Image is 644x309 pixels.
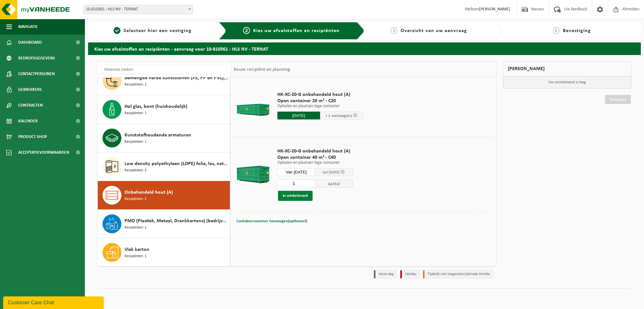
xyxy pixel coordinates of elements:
[125,246,149,253] span: Vlak karton
[98,95,230,124] button: Hol glas, bont (huishoudelijk) Recipiënten: 1
[400,270,420,279] li: Holiday
[503,76,631,88] p: Uw winkelmand is leeg
[83,5,193,14] span: 10-810561 - HLS NV - TERNAT
[98,67,230,95] button: Gemengde harde kunststoffen (PE, PP en PVC), recycleerbaar (industrieel) Recipiënten: 1
[277,154,353,161] span: Open container 40 m³ - C40
[98,124,230,152] button: Kunststofhoudende armaturen Recipiënten: 1
[605,95,631,104] a: Doorgaan
[374,270,397,279] li: Vaste dag
[18,35,42,50] span: Dashboard
[315,179,353,188] span: Aantal
[83,5,193,14] span: 10-810561 - HLS NV - TERNAT
[230,62,293,77] div: Keuze recipiënt en planning
[277,168,315,176] input: Selecteer datum
[236,219,307,223] span: Containernummer toevoegen(optioneel)
[243,27,250,34] span: 2
[277,104,363,108] p: Ophalen en plaatsen lege container
[18,82,42,97] span: Gebruikers
[18,19,38,35] span: Navigatie
[101,65,227,74] input: Materiaal zoeken
[253,28,340,33] span: Kies uw afvalstoffen en recipiënten
[125,131,191,139] span: Kunststofhoudende armaturen
[125,196,147,202] span: Recipiënten: 2
[18,129,47,145] span: Product Shop
[277,112,320,119] input: Selecteer datum
[278,191,313,201] button: In winkelmand
[125,217,228,225] span: PMD (Plastiek, Metaal, Drankkartons) (bedrijven)
[88,42,641,55] h2: Kies uw afvalstoffen en recipiënten - aanvraag voor 10-810561 - HLS NV - TERNAT
[503,61,632,76] div: [PERSON_NAME]
[423,270,493,279] li: Tijdelijk niet toegestaan/période limitée
[125,74,228,82] span: Gemengde harde kunststoffen (PE, PP en PVC), recycleerbaar (industrieel)
[401,28,467,33] span: Overzicht van uw aanvraag
[325,114,352,118] span: + 2 werkdag(en)
[98,238,230,267] button: Vlak karton Recipiënten: 1
[277,161,353,165] p: Ophalen en plaatsen lege container
[18,50,55,66] span: Bedrijfsgegevens
[125,82,147,88] span: Recipiënten: 1
[114,27,120,34] span: 1
[323,170,340,174] span: tot [DATE]
[124,28,192,33] span: Selecteer hier een vestiging
[479,7,510,12] strong: [PERSON_NAME]
[98,152,230,181] button: Low density polyethyleen (LDPE) folie, los, naturel/gekleurd (80/20) Recipiënten: 2
[391,27,397,34] span: 3
[125,110,147,116] span: Recipiënten: 1
[553,27,560,34] span: 4
[125,139,147,145] span: Recipiënten: 1
[18,145,69,160] span: Acceptatievoorwaarden
[277,98,363,104] span: Open container 20 m³ - C20
[277,91,363,98] span: HK-XC-20-G onbehandeld hout (A)
[125,168,147,174] span: Recipiënten: 2
[125,225,147,231] span: Recipiënten: 1
[98,181,230,210] button: Onbehandeld hout (A) Recipiënten: 2
[277,148,353,154] span: HK-XC-20-G onbehandeld hout (A)
[125,103,187,110] span: Hol glas, bont (huishoudelijk)
[91,27,214,35] a: 1Selecteer hier een vestiging
[236,217,308,226] button: Containernummer toevoegen(optioneel)
[18,113,38,129] span: Kalender
[125,253,147,259] span: Recipiënten: 1
[98,210,230,238] button: PMD (Plastiek, Metaal, Drankkartons) (bedrijven) Recipiënten: 1
[18,97,43,113] span: Contracten
[563,28,591,33] span: Bevestiging
[125,160,228,168] span: Low density polyethyleen (LDPE) folie, los, naturel/gekleurd (80/20)
[18,66,55,82] span: Contactpersonen
[125,189,173,196] span: Onbehandeld hout (A)
[3,295,105,309] iframe: chat widget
